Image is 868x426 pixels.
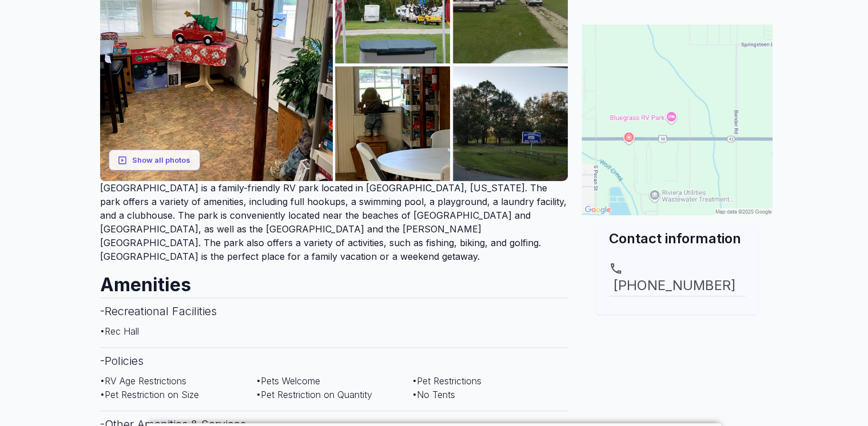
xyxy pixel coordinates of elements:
button: Show all photos [109,150,200,171]
span: • Rec Hall [100,325,139,337]
span: • Pet Restriction on Quantity [256,389,372,400]
h2: Contact information [609,229,745,248]
span: • RV Age Restrictions [100,375,186,387]
img: AAcXr8qi20btCBO36ZTdrJ6SWA9mQZMLGHpSDxTAboes9rcTQfcpW9b_coSkEks91dfzh3YLN21ml8pZt9szXlP6Nxig8wKL6... [335,66,450,181]
span: • Pets Welcome [256,375,320,387]
span: • No Tents [412,389,455,400]
img: Map for Bluegrass RV Park [582,25,773,215]
h3: - Policies [100,347,568,374]
img: AAcXr8pKIVAP_YbOWHHNuz30gWEfQHVwtkXeXTvyKjNnOdvO_dMHF5j_RuYA67ubAHk65TjhCRi4IQClvRjzLWeei0NnhAjZ9... [453,66,568,181]
h2: Amenities [100,263,568,298]
span: • Pet Restrictions [412,375,481,387]
h3: - Recreational Facilities [100,298,568,324]
span: • Pet Restriction on Size [100,389,199,400]
a: [PHONE_NUMBER] [609,262,745,296]
p: [GEOGRAPHIC_DATA] is a family-friendly RV park located in [GEOGRAPHIC_DATA], [US_STATE]. The park... [100,181,568,263]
